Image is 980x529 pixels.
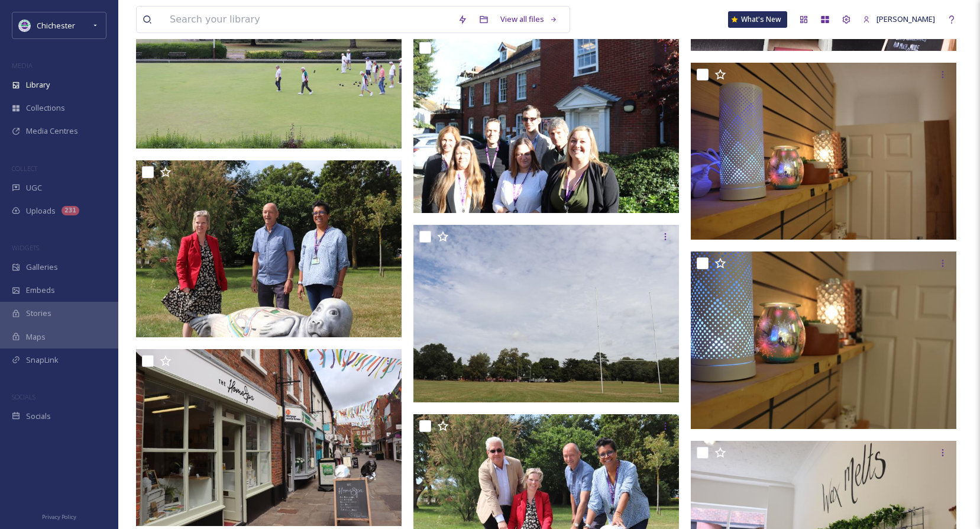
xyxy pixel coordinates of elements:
a: View all files [494,8,564,31]
span: COLLECT [12,164,37,173]
span: Chichester [37,20,75,31]
span: Stories [26,308,51,319]
img: IMG_3032.JPG [413,36,679,214]
span: Embeds [26,285,55,296]
img: IMG_2880.JPG [136,349,402,527]
span: Socials [26,411,51,422]
span: SOCIALS [12,392,35,401]
span: UGC [26,182,42,193]
span: [PERSON_NAME] [876,14,935,24]
span: MEDIA [12,61,33,70]
a: [PERSON_NAME] [857,8,941,31]
span: Collections [26,102,65,114]
img: IMG_2906.JPG [136,160,402,337]
input: Search your library [164,7,452,33]
span: Media Centres [26,125,78,137]
a: What's New [728,11,787,28]
a: Privacy Policy [42,509,76,523]
span: Library [26,79,50,91]
img: IMG_2866.JPG [691,63,956,240]
img: Logo_of_Chichester_District_Council.png [19,20,31,31]
span: SnapLink [26,354,59,366]
span: Galleries [26,262,58,273]
span: Privacy Policy [42,513,76,521]
img: IMG_3017.JPG [413,225,679,402]
span: Maps [26,331,46,343]
div: 231 [62,206,79,215]
span: Uploads [26,205,56,217]
img: IMG_2863.JPG [691,251,956,429]
span: WIDGETS [12,243,39,252]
